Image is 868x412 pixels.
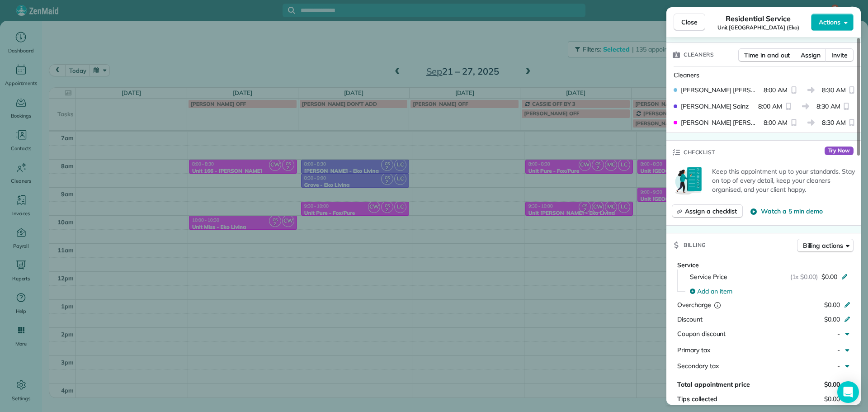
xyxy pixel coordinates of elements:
span: Total appointment price [677,380,750,388]
span: Actions [819,18,840,27]
span: Discount [677,315,703,323]
span: [PERSON_NAME] Sainz [681,102,749,111]
span: 8:00 AM [758,102,782,111]
span: Primary tax [677,346,710,354]
span: Tips collected [677,394,717,403]
button: Time in and out [738,48,796,62]
span: Assign a checklist [685,207,737,216]
span: Unit [GEOGRAPHIC_DATA] (Eko) [717,24,799,31]
span: Assign [801,51,821,60]
span: Coupon discount [677,330,726,338]
span: Try Now [825,147,854,156]
span: 8:00 AM [764,85,788,95]
span: - [837,346,840,354]
span: Time in and out [744,51,790,60]
span: Billing actions [803,241,843,250]
span: Service [677,261,699,269]
span: Residential Service [726,13,790,24]
button: Tips collected$0.00 [674,393,854,405]
button: Invite [826,48,854,62]
span: Cleaners [674,71,699,79]
button: Assign a checklist [672,204,743,218]
div: Overcharge [677,300,755,309]
span: 8:30 AM [822,85,846,95]
span: - [837,330,840,338]
span: Close [681,18,698,27]
span: Billing [684,241,706,250]
span: [PERSON_NAME] [PERSON_NAME]-German [681,118,760,127]
span: 8:30 AM [816,102,840,111]
span: Secondary tax [677,362,719,370]
span: $0.00 [824,380,840,388]
span: Checklist [684,148,715,157]
span: Service Price [690,272,727,281]
span: $0.00 [821,272,837,281]
span: $0.00 [824,315,840,323]
p: Keep this appointment up to your standards. Stay on top of every detail, keep your cleaners organ... [712,167,855,194]
span: Invite [831,51,848,60]
button: Close [674,14,705,31]
span: Watch a 5 min demo [761,207,822,216]
button: Assign [795,48,826,62]
span: (1x $0.00) [790,272,818,281]
span: 8:00 AM [764,118,788,127]
span: [PERSON_NAME] [PERSON_NAME] [681,85,760,95]
span: - [837,362,840,370]
span: $0.00 [824,301,840,309]
span: Cleaners [684,50,714,59]
span: $0.00 [824,394,840,403]
button: Service Price(1x $0.00)$0.00 [684,270,854,284]
button: Add an item [684,284,854,298]
button: Watch a 5 min demo [750,207,822,216]
div: Open Intercom Messenger [837,381,859,403]
span: 8:30 AM [822,118,846,127]
span: Add an item [697,287,732,296]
